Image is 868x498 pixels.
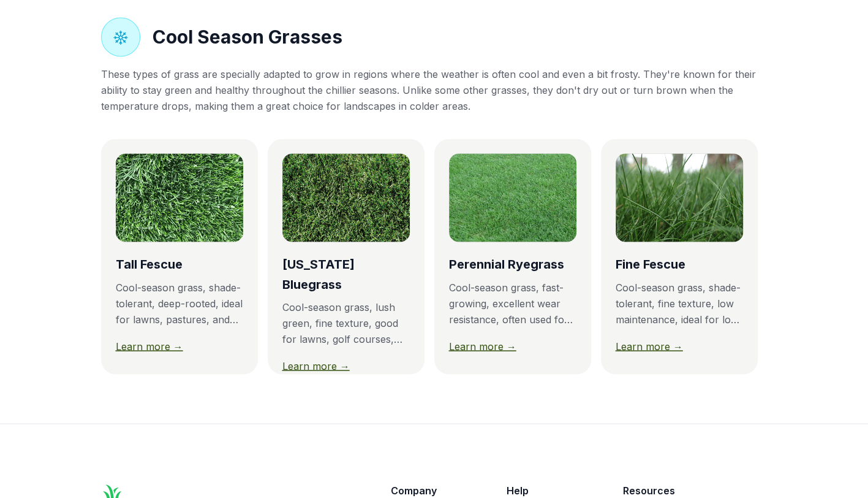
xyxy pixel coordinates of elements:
[101,66,768,114] div: These types of grass are specially adapted to grow in regions where the weather is often cool and...
[116,340,183,352] a: Learn more →
[507,483,593,497] p: Help
[153,25,342,49] h2: Cool Season Grasses
[616,340,683,352] a: Learn more →
[113,30,128,45] img: Cool Season grasses icon
[616,254,743,274] div: Fine Fescue
[449,340,516,352] a: Learn more →
[623,483,768,497] p: Resources
[116,153,243,242] img: Tall Fescue sod image
[116,279,243,327] div: Cool-season grass, shade-tolerant, deep-rooted, ideal for lawns, pastures, and sports fields in c...
[449,254,576,274] div: Perennial Ryegrass
[116,254,243,274] div: Tall Fescue
[282,153,410,242] img: Kentucky Bluegrass sod image
[449,153,576,242] img: Perennial Ryegrass sod image
[282,359,350,372] a: Learn more →
[616,279,743,327] div: Cool-season grass, shade-tolerant, fine texture, low maintenance, ideal for low-traffic lawns and...
[282,299,410,347] div: Cool-season grass, lush green, fine texture, good for lawns, golf courses, and sports fields in c...
[449,279,576,327] div: Cool-season grass, fast-growing, excellent wear resistance, often used for overseeding, ideal for...
[282,254,410,294] div: [US_STATE] Bluegrass
[391,483,477,497] p: Company
[616,153,743,242] img: Fine Fescue sod image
